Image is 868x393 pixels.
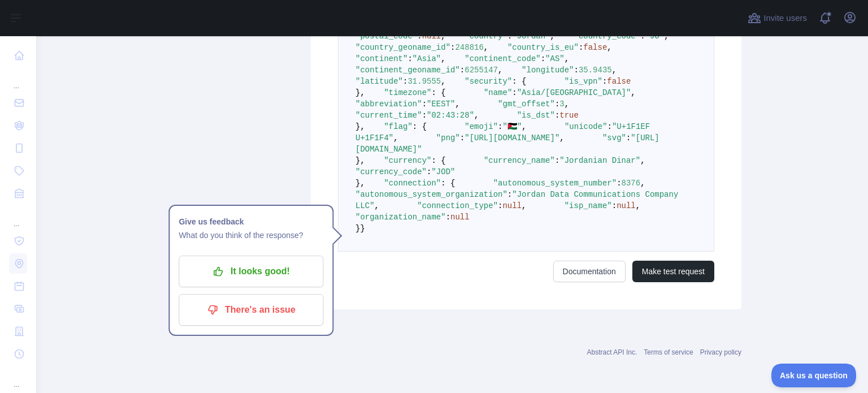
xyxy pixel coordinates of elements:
span: 248816 [455,43,483,52]
span: "currency" [384,156,431,165]
div: ... [9,366,27,389]
span: "[URL][DOMAIN_NAME]" [465,133,559,142]
span: null [450,213,470,222]
span: "connection_type" [417,201,498,210]
span: } [360,224,364,233]
button: There's an issue [179,294,323,326]
span: "currency_name" [484,156,555,165]
span: "flag" [384,122,412,131]
span: "isp_name" [565,201,612,210]
span: : [612,201,617,210]
span: , [441,77,445,86]
span: : [555,156,559,165]
span: "gmt_offset" [498,100,555,109]
span: "security" [465,77,512,86]
span: , [565,54,569,63]
span: , [484,43,488,52]
span: , [612,66,617,75]
a: Terms of service [644,348,693,356]
span: true [559,111,579,120]
span: : [602,77,607,86]
span: false [607,77,631,86]
span: , [522,122,526,131]
span: : [417,32,422,41]
span: "current_time" [355,111,422,120]
span: : [460,133,465,142]
span: "is_dst" [517,111,555,120]
span: , [375,201,379,210]
span: null [422,32,441,41]
p: There's an issue [187,300,315,319]
span: , [393,133,398,142]
span: "emoji" [465,122,498,131]
span: : [403,77,407,86]
span: , [636,201,640,210]
span: "svg" [602,133,626,142]
span: , [559,133,564,142]
span: : [460,66,465,75]
span: "U+1F1EF U+1F1F4" [355,122,655,142]
span: : [512,88,517,97]
span: "country_geoname_id" [355,43,450,52]
p: It looks good! [187,262,315,281]
span: "currency_code" [355,167,427,176]
span: 3 [559,100,564,109]
span: , [441,54,445,63]
span: : [450,43,455,52]
span: 31.9555 [407,77,441,86]
span: "Asia" [413,54,441,63]
iframe: Toggle Customer Support [771,364,857,387]
span: : [507,32,512,41]
span: }, [355,156,365,165]
p: What do you think of the response? [179,228,323,242]
span: "EEST" [427,100,455,109]
span: : [498,122,502,131]
span: "country_is_eu" [507,43,579,52]
span: : [640,32,645,41]
span: "continent_code" [465,54,540,63]
span: : [555,100,559,109]
span: "Jordan" [512,32,550,41]
span: }, [355,179,365,188]
span: "latitude" [355,77,403,86]
span: "Jordan Data Communications Company LLC" [355,190,683,210]
span: "name" [484,88,512,97]
span: , [640,179,645,188]
span: , [441,32,445,41]
span: , [607,43,611,52]
span: "postal_code" [355,32,417,41]
span: : [507,190,512,199]
span: "abbreviation" [355,100,422,109]
span: : [498,201,502,210]
span: "connection" [384,179,441,188]
span: : [579,43,583,52]
span: : { [431,88,445,97]
span: , [522,201,526,210]
span: false [583,43,607,52]
a: Privacy policy [700,348,741,356]
span: "unicode" [565,122,607,131]
span: : [555,111,559,120]
span: "is_vpn" [565,77,602,86]
span: "autonomous_system_organization" [355,190,507,199]
span: , [565,100,569,109]
span: : [407,54,412,63]
span: null [502,201,522,210]
span: "02:43:28" [427,111,474,120]
button: Invite users [745,9,809,27]
span: "Asia/[GEOGRAPHIC_DATA]" [517,88,631,97]
span: "[URL][DOMAIN_NAME]" [355,133,659,154]
span: "autonomous_system_number" [493,179,617,188]
span: , [640,156,645,165]
span: , [498,66,502,75]
span: , [664,32,669,41]
span: : [446,213,450,222]
span: : { [512,77,526,86]
span: , [631,88,635,97]
span: "JO" [645,32,665,41]
span: : { [441,179,455,188]
span: : { [431,156,445,165]
span: "JOD" [431,167,455,176]
span: "🇯🇴" [503,122,522,131]
div: ... [9,68,27,90]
